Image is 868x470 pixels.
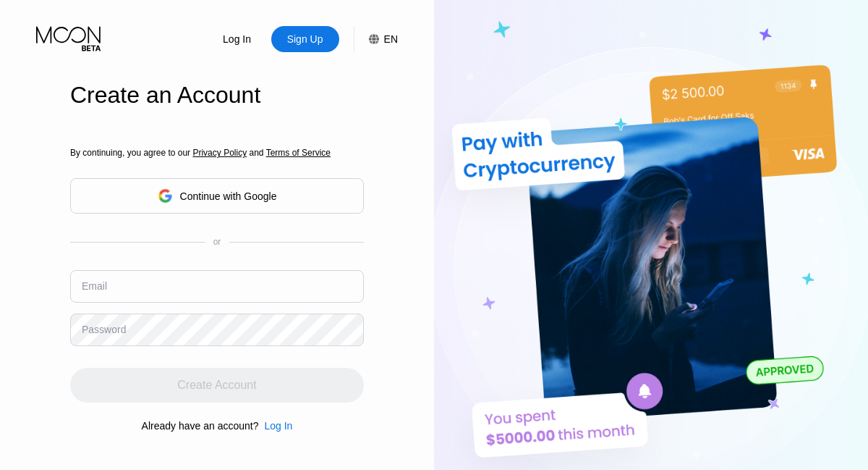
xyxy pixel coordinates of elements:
[192,148,247,158] span: Privacy Policy
[271,26,339,52] div: Sign Up
[258,420,292,432] div: Log In
[70,148,364,158] div: By continuing, you agree to our
[142,420,259,432] div: Already have an account?
[70,178,364,214] div: Continue with Google
[354,26,398,52] div: EN
[82,280,107,292] div: Email
[286,32,325,46] div: Sign Up
[221,32,252,46] div: Log In
[180,190,277,202] div: Continue with Google
[70,82,364,109] div: Create an Account
[203,26,271,52] div: Log In
[384,33,398,45] div: EN
[264,420,292,432] div: Log In
[247,148,266,158] span: and
[213,237,221,247] div: or
[82,324,126,335] div: Password
[266,148,331,158] span: Terms of Service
